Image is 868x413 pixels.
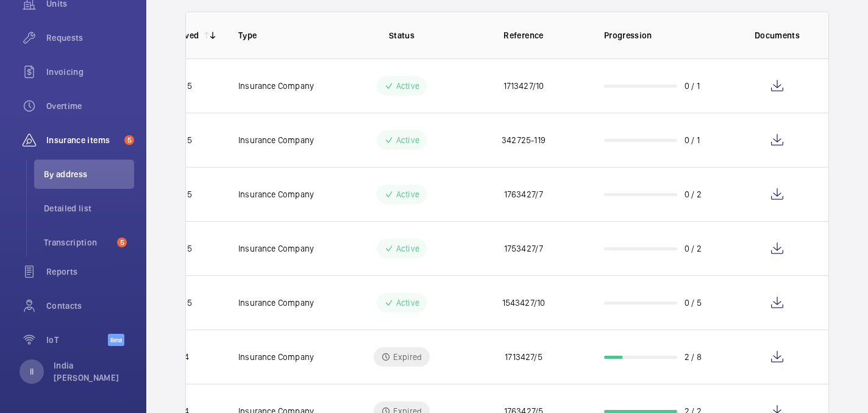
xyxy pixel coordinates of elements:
[46,32,134,44] span: Requests
[238,188,314,200] p: Insurance Company
[46,100,134,112] span: Overtime
[46,134,119,146] span: Insurance items
[349,29,454,41] p: Status
[505,351,542,363] p: 1713427/5
[238,134,314,146] p: Insurance Company
[396,134,419,146] p: Active
[238,297,314,309] p: Insurance Company
[685,242,702,255] p: 0 / 2
[124,135,134,145] span: 5
[685,134,700,146] p: 0 / 1
[44,236,112,249] span: Transcription
[108,334,124,346] span: Beta
[685,351,702,363] p: 2 / 8
[238,29,341,41] p: Type
[504,242,544,255] p: 1753427/7
[396,188,419,200] p: Active
[46,300,134,312] span: Contacts
[30,365,34,378] p: II
[396,297,419,309] p: Active
[238,242,314,255] p: Insurance Company
[396,80,419,92] p: Active
[46,334,108,346] span: IoT
[396,242,419,255] p: Active
[238,351,314,363] p: Insurance Company
[238,80,314,92] p: Insurance Company
[44,168,134,180] span: By address
[117,238,127,247] span: 5
[46,66,134,78] span: Invoicing
[502,134,546,146] p: 342725-119
[685,188,702,200] p: 0 / 2
[502,297,546,309] p: 1543427/10
[503,80,544,92] p: 1713427/10
[393,351,422,363] p: Expired
[471,29,576,41] p: Reference
[54,359,127,384] p: India [PERSON_NAME]
[604,29,731,41] p: Progression
[504,188,544,200] p: 1763427/7
[44,202,134,214] span: Detailed list
[46,266,134,278] span: Reports
[685,297,702,309] p: 0 / 5
[685,80,700,92] p: 0 / 1
[750,29,804,41] p: Documents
